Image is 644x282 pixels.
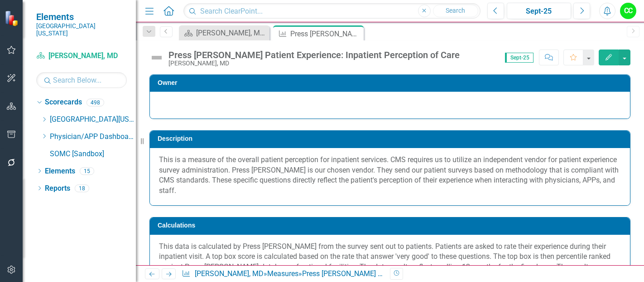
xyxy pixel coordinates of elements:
[45,183,70,194] a: Reports
[158,135,625,142] h3: Description
[510,6,568,17] div: Sept-25
[50,114,136,125] a: [GEOGRAPHIC_DATA][US_STATE]
[196,27,267,39] div: [PERSON_NAME], MD Dashboard
[182,269,383,279] div: » »
[159,155,619,195] span: This is a measure of the overall patient perception for inpatient services. CMS requires us to ut...
[620,3,636,19] button: CC
[302,269,529,278] div: Press [PERSON_NAME] Patient Experience: Inpatient Perception of Care
[168,50,460,60] div: Press [PERSON_NAME] Patient Experience: Inpatient Perception of Care
[446,7,465,14] span: Search
[183,3,481,19] input: Search ClearPoint...
[267,269,298,278] a: Measures
[290,28,361,40] div: Press [PERSON_NAME] Patient Experience: Inpatient Perception of Care
[36,22,127,37] small: [GEOGRAPHIC_DATA][US_STATE]
[45,166,75,177] a: Elements
[158,222,625,229] h3: Calculations
[505,53,533,63] span: Sept-25
[507,3,571,19] button: Sept-25
[36,11,127,22] span: Elements
[36,72,127,88] input: Search Below...
[158,79,625,86] h3: Owner
[36,51,127,61] a: [PERSON_NAME], MD
[168,60,460,67] div: [PERSON_NAME], MD
[87,99,104,106] div: 498
[75,184,89,192] div: 18
[5,10,20,26] img: ClearPoint Strategy
[433,5,478,17] button: Search
[149,50,164,65] img: Not Defined
[181,27,267,39] a: [PERSON_NAME], MD Dashboard
[50,149,136,159] a: SOMC [Sandbox]
[50,132,136,142] a: Physician/APP Dashboards
[80,167,94,175] div: 15
[45,97,82,108] a: Scorecards
[195,269,264,278] a: [PERSON_NAME], MD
